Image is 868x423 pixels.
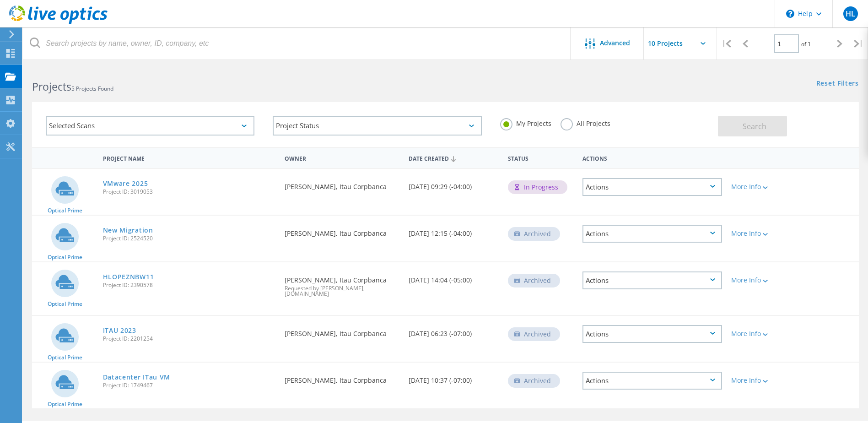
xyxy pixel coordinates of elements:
[103,282,276,288] span: Project ID: 2390578
[503,149,578,166] div: Status
[103,189,276,195] span: Project ID: 3019053
[582,325,722,343] div: Actions
[582,372,722,390] div: Actions
[48,401,82,407] span: Optical Prime
[23,27,571,60] input: Search projects by name, owner, ID, company, etc
[600,40,630,46] span: Advanced
[801,40,811,48] span: of 1
[280,216,404,246] div: [PERSON_NAME], Itau Corpbanca
[103,227,153,233] a: New Migration
[280,363,404,393] div: [PERSON_NAME], Itau Corpbanca
[561,118,610,127] label: All Projects
[280,169,404,199] div: [PERSON_NAME], Itau Corpbanca
[103,336,276,342] span: Project ID: 2201254
[48,355,82,360] span: Optical Prime
[71,85,113,92] span: 5 Projects Found
[32,79,71,94] b: Projects
[743,121,766,131] span: Search
[582,271,722,289] div: Actions
[508,374,560,388] div: Archived
[508,274,560,287] div: Archived
[578,149,727,166] div: Actions
[731,331,788,337] div: More Info
[280,149,404,166] div: Owner
[718,116,787,136] button: Search
[717,27,736,60] div: |
[404,316,503,346] div: [DATE] 06:23 (-07:00)
[500,118,551,127] label: My Projects
[508,227,560,241] div: Archived
[98,149,280,166] div: Project Name
[731,277,788,283] div: More Info
[48,255,82,260] span: Optical Prime
[280,262,404,306] div: [PERSON_NAME], Itau Corpbanca
[404,169,503,199] div: [DATE] 09:29 (-04:00)
[103,383,276,388] span: Project ID: 1749467
[582,225,722,243] div: Actions
[786,10,794,18] svg: \n
[404,216,503,246] div: [DATE] 12:15 (-04:00)
[280,316,404,346] div: [PERSON_NAME], Itau Corpbanca
[582,178,722,196] div: Actions
[404,363,503,393] div: [DATE] 10:37 (-07:00)
[103,180,148,187] a: VMware 2025
[816,80,859,88] a: Reset Filters
[731,184,788,190] div: More Info
[846,10,855,17] span: HL
[731,230,788,237] div: More Info
[849,27,868,60] div: |
[508,327,560,341] div: Archived
[404,149,503,167] div: Date Created
[48,301,82,307] span: Optical Prime
[404,262,503,293] div: [DATE] 14:04 (-05:00)
[285,286,399,297] span: Requested by [PERSON_NAME], [DOMAIN_NAME]
[508,180,567,194] div: In Progress
[103,236,276,241] span: Project ID: 2524520
[731,377,788,384] div: More Info
[48,208,82,213] span: Optical Prime
[103,274,154,280] a: HLOPEZNBW11
[9,19,108,26] a: Live Optics Dashboard
[273,116,481,136] div: Project Status
[103,374,171,380] a: Datacenter ITau VM
[103,327,136,334] a: ITAU 2023
[46,116,254,136] div: Selected Scans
